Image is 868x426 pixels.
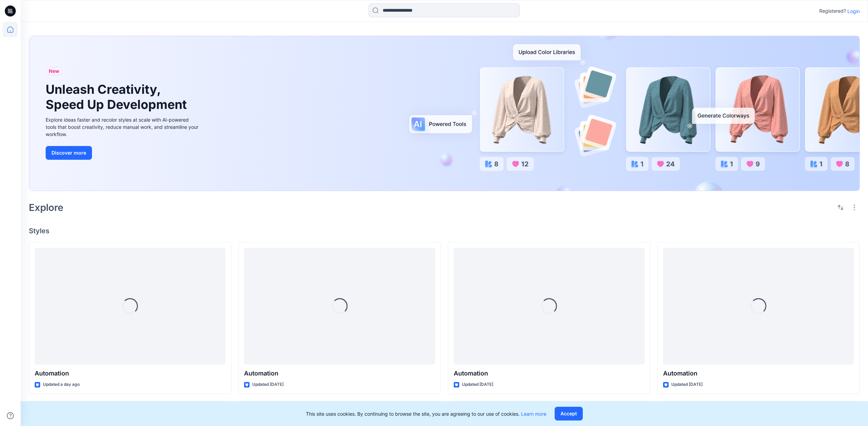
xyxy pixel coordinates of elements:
h2: Explore [29,202,63,213]
p: Automation [244,369,435,378]
p: Registered? [819,7,846,15]
a: Discover more [46,146,200,160]
button: Discover more [46,146,92,160]
div: Explore ideas faster and recolor styles at scale with AI-powered tools that boost creativity, red... [46,116,200,138]
p: Automation [663,369,854,378]
p: Automation [35,369,225,378]
p: This site uses cookies. By continuing to browse the site, you are agreeing to our use of cookies. [306,410,546,417]
button: Accept [555,407,583,421]
span: New [49,67,59,75]
p: Updated a day ago [43,381,80,388]
p: Updated [DATE] [252,381,283,388]
p: Automation [454,369,645,378]
a: Learn more [521,411,546,417]
h4: Styles [29,227,860,235]
p: Updated [DATE] [462,381,493,388]
h1: Unleash Creativity, Speed Up Development [46,82,190,112]
p: Login [847,8,860,15]
p: Updated [DATE] [671,381,703,388]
